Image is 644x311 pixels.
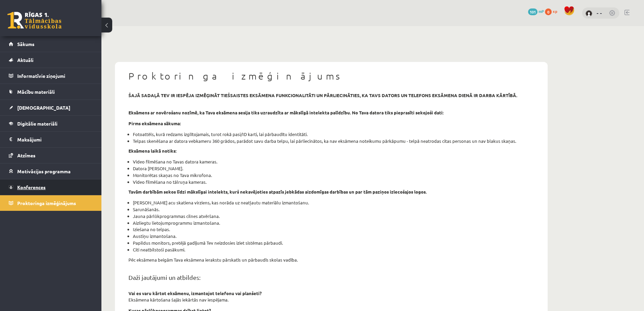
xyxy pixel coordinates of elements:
[9,163,93,179] a: Motivācijas programma
[133,233,534,240] li: Austiņu izmantošana.
[9,132,93,147] a: Maksājumi
[528,8,538,15] span: 101
[133,240,534,246] li: Papildus monitors, pretējā gadījumā Tev neizdosies iziet sistēmas pārbaudi.
[17,200,76,206] span: Proktoringa izmēģinājums
[128,257,534,263] p: Pēc eksāmena beigām Tava eksāmena ierakstu pārskatīs un pārbaudīs skolas vadība.
[17,132,93,147] legend: Maksājumi
[17,184,46,190] span: Konferences
[586,10,592,17] img: - -
[7,12,62,29] a: Rīgas 1. Tālmācības vidusskola
[545,8,552,15] span: 0
[9,116,93,131] a: Digitālie materiāli
[128,70,534,82] h1: Proktoringa izmēģinājums
[17,57,33,63] span: Aktuāli
[9,84,93,99] a: Mācību materiāli
[9,36,93,52] a: Sākums
[133,246,534,253] li: Citi neatbilstoši pasākumi.
[17,168,71,174] span: Motivācijas programma
[9,148,93,163] a: Atzīmes
[545,8,560,14] a: 0 xp
[133,220,534,226] li: Aizliegtu lietojumprogrammu izmantošana.
[9,100,93,115] a: [DEMOGRAPHIC_DATA]
[128,274,534,281] h2: Daži jautājumi un atbildes:
[9,179,93,195] a: Konferences
[17,68,93,84] legend: Informatīvie ziņojumi
[539,8,544,14] span: mP
[133,165,534,172] li: Datora [PERSON_NAME].
[128,296,534,303] p: Eksāmena kārtošana šajās iekārtās nav iespējama.
[17,152,35,158] span: Atzīmes
[133,138,534,145] li: Telpas skenēšana ar datora vebkameru 360 grādos, parādot savu darba telpu, lai pārliecinātos, ka ...
[133,158,534,165] li: Video filmēšana no Tavas datora kameras.
[128,290,262,296] strong: Vai es varu kārtot eksāmenu, izmantojot telefonu vai planšeti?
[128,120,181,126] strong: Pirms eksāmena sākuma:
[128,110,444,115] strong: Eksāmens ar novērošanu nozīmē, ka Tava eksāmena sesija tiks uzraudzīta ar mākslīgā intelekta palī...
[597,9,602,16] a: - -
[133,226,534,233] li: Iziešana no telpas.
[17,120,57,127] span: Digitālie materiāli
[553,8,557,14] span: xp
[128,92,517,98] strong: šajā sadaļā tev ir iespēja izmēģināt tiešsaistes eksāmena funkcionalitāti un pārliecināties, ka t...
[528,8,544,14] a: 101 mP
[17,89,55,95] span: Mācību materiāli
[128,148,176,154] strong: Eksāmena laikā notiks:
[9,195,93,211] a: Proktoringa izmēģinājums
[128,189,427,195] strong: Tavām darbībām sekos līdzi mākslīgai intelekts, kurš nekavējoties atpazīs jebkādas aizdomīgas dar...
[9,68,93,84] a: Informatīvie ziņojumi
[17,41,34,47] span: Sākums
[133,199,534,206] li: [PERSON_NAME] acu skatiena virziens, kas norāda uz neatļautu materiālu izmantošanu.
[133,131,534,138] li: Fotoattēls, kurā redzams izglītojamais, turot rokā pasi/ID karti, lai pārbaudītu identitāti.
[9,52,93,68] a: Aktuāli
[133,213,534,220] li: Jauna pārlūkprogrammas cilnes atvēršana.
[133,172,534,179] li: Monitorētas skaņas no Tava mikrofona.
[133,179,534,185] li: Video filmēšana no tālruņa kameras.
[17,105,70,111] span: [DEMOGRAPHIC_DATA]
[133,206,534,213] li: Sarunāšanās.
